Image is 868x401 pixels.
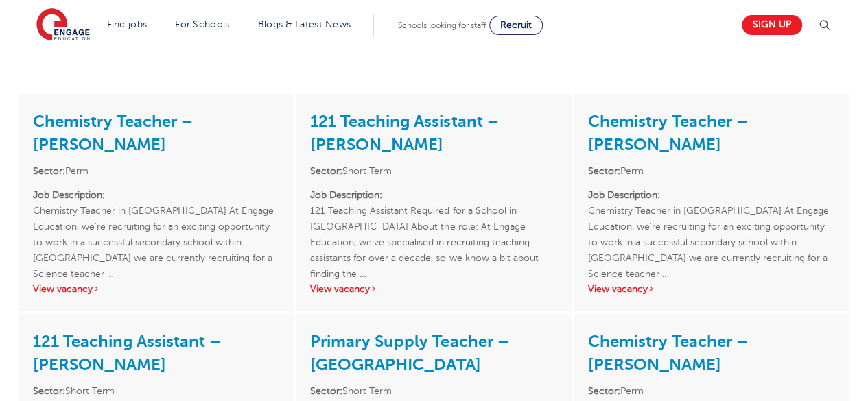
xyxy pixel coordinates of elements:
a: Blogs & Latest News [258,19,351,29]
a: Chemistry Teacher – [PERSON_NAME] [588,112,748,154]
p: Chemistry Teacher in [GEOGRAPHIC_DATA] At Engage Education, we’re recruiting for an exciting oppo... [33,187,280,266]
strong: Job Description: [588,190,660,200]
li: Short Term [33,383,280,399]
strong: Sector: [310,386,342,396]
li: Short Term [310,383,557,399]
a: Recruit [489,16,543,35]
a: For Schools [175,19,229,29]
span: Schools looking for staff [398,21,486,30]
span: Recruit [500,20,532,30]
strong: Sector: [33,166,65,176]
a: Find jobs [107,19,148,29]
strong: Sector: [310,166,342,176]
li: Short Term [310,163,557,179]
strong: Sector: [33,386,65,396]
li: Perm [588,383,835,399]
a: Chemistry Teacher – [PERSON_NAME] [33,112,193,154]
p: Chemistry Teacher in [GEOGRAPHIC_DATA] At Engage Education, we’re recruiting for an exciting oppo... [588,187,835,266]
strong: Job Description: [310,190,382,200]
a: 121 Teaching Assistant – [PERSON_NAME] [310,112,498,154]
strong: Sector: [588,166,620,176]
a: View vacancy [33,284,100,294]
a: Chemistry Teacher – [PERSON_NAME] [588,332,748,374]
img: Engage Education [36,8,90,42]
a: Primary Supply Teacher – [GEOGRAPHIC_DATA] [310,332,508,374]
strong: Job Description: [33,190,105,200]
a: Sign up [742,15,802,35]
strong: Sector: [588,386,620,396]
a: View vacancy [310,284,377,294]
li: Perm [588,163,835,179]
a: View vacancy [588,284,655,294]
a: 121 Teaching Assistant – [PERSON_NAME] [33,332,221,374]
p: 121 Teaching Assistant Required for a School in [GEOGRAPHIC_DATA] About the role: At Engage Educa... [310,187,557,266]
li: Perm [33,163,280,179]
